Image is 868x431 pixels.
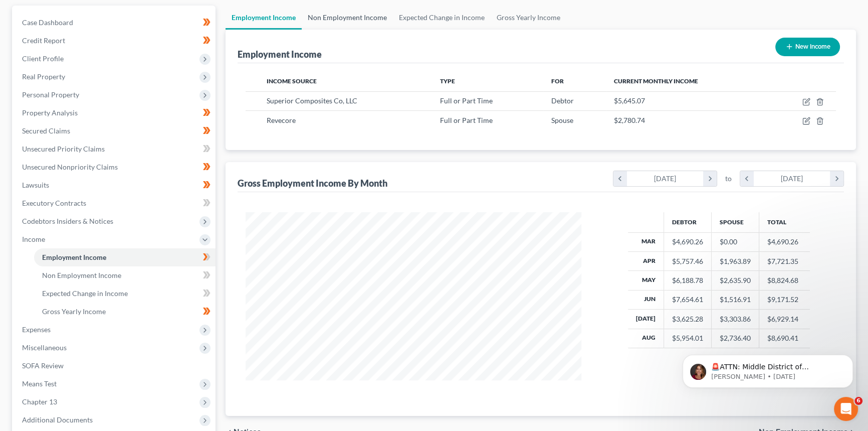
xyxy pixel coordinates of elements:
i: chevron_right [830,171,843,186]
div: $6,188.78 [672,275,703,285]
span: to [725,174,732,184]
a: Gross Yearly Income [34,303,215,321]
a: Unsecured Nonpriority Claims [14,158,215,176]
button: New Income [775,38,840,56]
span: Property Analysis [22,108,78,117]
span: Income Source [267,77,317,85]
span: Personal Property [22,90,79,99]
a: Unsecured Priority Claims [14,140,215,158]
a: Employment Income [226,6,302,30]
span: Type [440,77,455,85]
div: $3,303.86 [720,314,751,324]
th: [DATE] [628,310,664,329]
span: Codebtors Insiders & Notices [22,217,113,225]
div: $0.00 [720,237,751,247]
th: Apr [628,251,664,270]
span: Real Property [22,72,65,81]
div: [DATE] [627,171,704,186]
td: $8,824.68 [759,271,810,290]
span: Credit Report [22,36,65,45]
div: $1,516.91 [720,295,751,305]
span: 6 [854,397,862,405]
span: Full or Part Time [440,116,493,124]
a: Expected Change in Income [34,284,215,303]
span: Case Dashboard [22,18,73,27]
span: Additional Documents [22,415,93,424]
div: [DATE] [754,171,830,186]
span: $5,645.07 [614,96,645,105]
i: chevron_left [740,171,754,186]
a: Credit Report [14,32,215,50]
div: $5,757.46 [672,256,703,266]
i: chevron_right [703,171,717,186]
span: Income [22,235,45,243]
span: Full or Part Time [440,96,493,105]
div: $4,690.26 [672,237,703,247]
th: Aug [628,329,664,348]
a: Employment Income [34,248,215,266]
a: Lawsuits [14,176,215,194]
a: SOFA Review [14,357,215,375]
th: Spouse [711,212,759,232]
span: Gross Yearly Income [42,307,106,316]
div: $7,654.61 [672,295,703,305]
div: $2,635.90 [720,275,751,285]
div: Employment Income [238,48,322,60]
span: Revecore [267,116,296,124]
span: Executory Contracts [22,199,86,207]
span: SOFA Review [22,361,64,370]
iframe: Intercom notifications message [668,334,868,404]
span: Chapter 13 [22,397,57,406]
a: Case Dashboard [14,14,215,32]
span: $2,780.74 [614,116,645,124]
span: Expenses [22,325,51,334]
a: Non Employment Income [302,6,393,30]
span: Client Profile [22,54,64,63]
th: Debtor [664,212,711,232]
span: Expected Change in Income [42,289,128,298]
span: Debtor [551,96,574,105]
td: $7,721.35 [759,251,810,270]
iframe: Intercom live chat [834,397,858,421]
th: Total [759,212,810,232]
a: Secured Claims [14,122,215,140]
a: Expected Change in Income [393,6,491,30]
span: Miscellaneous [22,343,67,352]
span: Spouse [551,116,573,124]
span: For [551,77,564,85]
a: Property Analysis [14,104,215,122]
td: $6,929.14 [759,310,810,329]
td: $9,171.52 [759,290,810,309]
span: Unsecured Priority Claims [22,145,105,153]
th: May [628,271,664,290]
span: Non Employment Income [42,271,121,279]
a: Gross Yearly Income [491,6,566,30]
span: Superior Composites Co, LLC [267,96,357,105]
span: Lawsuits [22,181,49,189]
span: Means Test [22,379,57,388]
span: Secured Claims [22,126,70,135]
a: Executory Contracts [14,194,215,212]
div: Gross Employment Income By Month [238,177,387,189]
a: Non Employment Income [34,266,215,284]
th: Jun [628,290,664,309]
span: Employment Income [42,253,106,261]
th: Mar [628,232,664,251]
div: $3,625.28 [672,314,703,324]
i: chevron_left [613,171,627,186]
td: $4,690.26 [759,232,810,251]
td: $8,690.41 [759,329,810,348]
div: $1,963.89 [720,256,751,266]
span: Unsecured Nonpriority Claims [22,163,118,171]
span: Current Monthly Income [614,77,698,85]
